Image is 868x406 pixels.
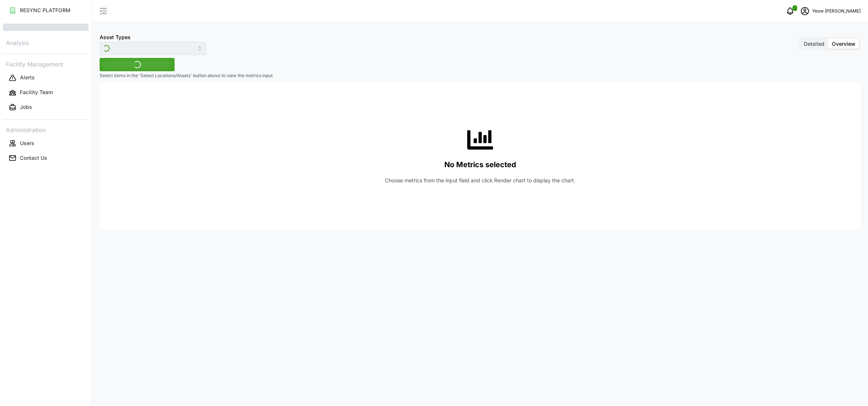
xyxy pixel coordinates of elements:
[20,89,53,96] p: Facility Team
[832,41,855,47] span: Overview
[20,74,35,81] p: Alerts
[444,159,516,171] p: No Metrics selected
[812,8,861,15] p: Yeow [PERSON_NAME]
[100,33,131,41] label: Asset Types
[3,101,89,114] button: Jobs
[3,86,89,99] button: Facility Team
[3,100,89,115] a: Jobs
[3,58,89,69] p: Facility Management
[783,4,798,18] button: notifications
[20,140,34,147] p: Users
[3,4,89,17] button: RESYNC PLATFORM
[20,103,32,111] p: Jobs
[3,151,89,165] a: Contact Us
[3,124,89,135] p: Administration
[3,151,89,165] button: Contact Us
[385,177,575,184] p: Choose metrics from the input field and click Render chart to display the chart.
[20,7,70,14] p: RESYNC PLATFORM
[20,154,47,162] p: Contact Us
[798,4,812,18] button: schedule
[100,73,861,79] p: Select items in the 'Select Locations/Assets' button above to view the metrics input
[3,70,89,85] a: Alerts
[3,136,89,151] a: Users
[3,37,89,48] p: Analysis
[3,71,89,85] button: Alerts
[3,3,89,18] a: RESYNC PLATFORM
[3,137,89,150] button: Users
[3,85,89,100] a: Facility Team
[804,41,824,47] span: Detailed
